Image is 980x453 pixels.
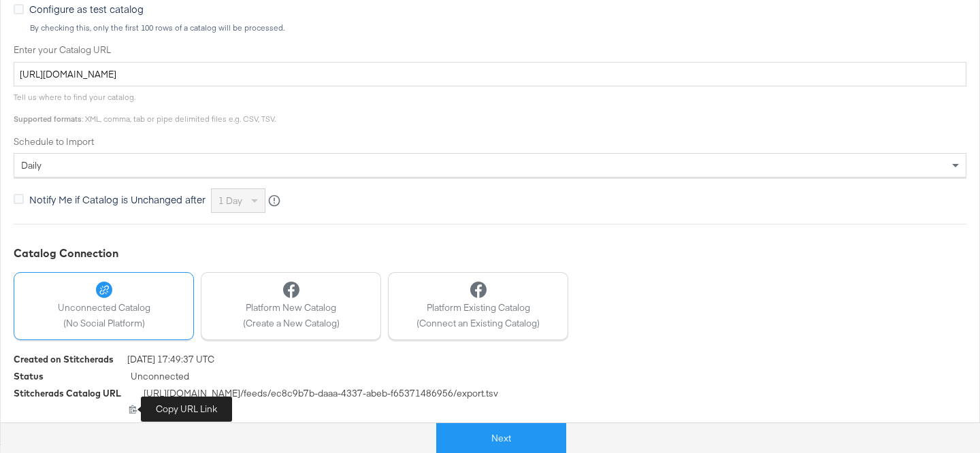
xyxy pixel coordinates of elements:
span: Configure as test catalog [29,2,144,16]
span: (No Social Platform) [58,317,150,330]
span: Platform Existing Catalog [416,301,540,314]
span: Notify Me if Catalog is Unchanged after [29,192,206,206]
span: Unconnected Catalog [58,301,150,314]
span: Unconnected [131,370,189,387]
span: [DATE] 17:49:37 UTC [127,353,214,370]
label: Enter your Catalog URL [14,44,966,56]
span: (Connect an Existing Catalog) [416,317,540,330]
span: daily [21,159,42,171]
div: By checking this, only the first 100 rows of a catalog will be processed. [29,23,966,33]
span: Tell us where to find your catalog. : XML, comma, tab or pipe delimited files e.g. CSV, TSV. [14,92,276,124]
label: Schedule to Import [14,135,966,148]
div: Catalog Connection [14,246,966,261]
div: Stitcherads Catalog URL [14,387,121,400]
div: Status [14,370,44,383]
button: Unconnected Catalog(No Social Platform) [14,272,194,340]
div: Created on Stitcherads [14,353,114,366]
input: Enter Catalog URL, e.g. http://www.example.com/products.xml [14,62,966,87]
strong: Supported formats [14,114,82,124]
span: [URL][DOMAIN_NAME] /feeds/ ec8c9b7b-daaa-4337-abeb-f65371486956 /export.tsv [144,387,498,404]
div: Copy URL Link [14,404,966,417]
button: Platform New Catalog(Create a New Catalog) [201,272,381,340]
span: 1 day [218,195,242,207]
span: Platform New Catalog [243,301,340,314]
span: (Create a New Catalog) [243,317,340,330]
button: Platform Existing Catalog(Connect an Existing Catalog) [388,272,568,340]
